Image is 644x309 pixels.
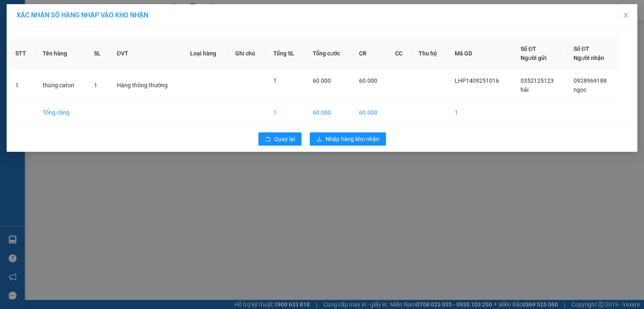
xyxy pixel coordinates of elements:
[265,136,271,143] span: rollback
[448,101,514,124] td: 1
[574,55,604,61] span: Người nhận
[313,77,331,84] span: 60.000
[36,101,87,124] td: Tổng cộng
[521,77,554,84] span: 0352125123
[274,134,295,144] span: Quay lại
[352,101,388,124] td: 60.000
[229,38,267,69] th: Ghi chú
[455,77,499,84] span: LHP1409251016
[87,38,110,69] th: SL
[9,69,36,101] td: 1
[521,86,528,93] span: hải
[94,82,97,89] span: 1
[352,38,388,69] th: CR
[574,86,586,93] span: ngọc
[326,134,379,144] span: Nhập hàng kho nhận
[448,38,514,69] th: Mã GD
[267,101,306,124] td: 1
[36,38,87,69] th: Tên hàng
[267,38,306,69] th: Tổng SL
[359,77,377,84] span: 60.000
[574,77,607,84] span: 0928969188
[306,38,352,69] th: Tổng cước
[574,46,589,52] span: Số ĐT
[306,101,352,124] td: 60.000
[110,69,183,101] td: Hàng thông thường
[521,55,547,61] span: Người gửi
[17,11,148,19] span: XÁC NHẬN SỐ HÀNG NHẬP VÀO KHO NHẬN
[412,38,448,69] th: Thu hộ
[183,38,229,69] th: Loại hàng
[521,46,536,52] span: Số ĐT
[316,136,322,143] span: download
[258,132,301,146] button: rollbackQuay lại
[273,77,277,84] span: 1
[614,4,637,27] button: Close
[310,132,386,146] button: downloadNhập hàng kho nhận
[110,38,183,69] th: ĐVT
[36,69,87,101] td: thùng caton
[9,38,36,69] th: STT
[388,38,412,69] th: CC
[622,12,629,19] span: close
